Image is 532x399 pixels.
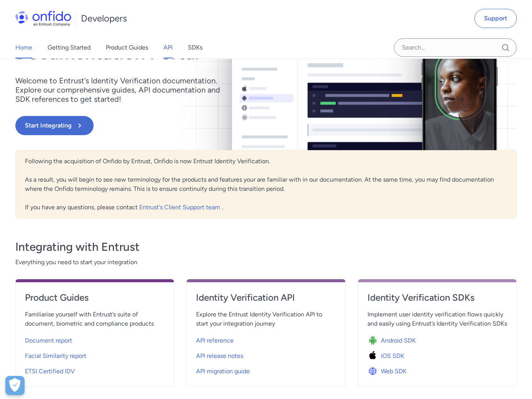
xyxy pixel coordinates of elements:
span: Everything you need to start your integration [15,258,517,267]
p: Welcome to Entrust’s Identity Verification documentation. Explore our comprehensive guides, API d... [15,76,230,104]
button: Start Integrating [15,116,94,135]
img: Icon Web SDK [367,366,381,377]
a: Icon Web SDKWeb SDK [367,362,507,377]
span: API migration guide [196,367,250,376]
span: API reference [196,336,234,345]
a: API release notes [196,347,336,362]
span: API release notes [196,351,243,361]
div: Cookie Preferences [5,376,25,395]
a: Start Integrating [15,116,366,135]
a: Identity Verification SDKs [367,291,507,310]
span: Android SDK [381,336,416,345]
a: Facial Similarity report [25,347,165,362]
h4: Identity Verification API [196,291,336,304]
a: Home [15,37,32,58]
span: Document report [25,336,72,345]
img: Icon iOS SDK [367,351,381,361]
a: Product Guides [106,37,148,58]
a: Document report [25,331,165,347]
button: Open Preferences [5,376,25,395]
h3: Integrating with Entrust [15,239,517,255]
span: Explore the Entrust Identity Verification API to start your integration journey [196,310,336,328]
a: API migration guide [196,362,336,377]
a: Getting Started [48,37,91,58]
input: Onfido search input field [394,38,517,57]
a: Entrust's Client Support team [139,204,222,211]
div: Following the acquisition of Onfido by Entrust, Onfido is now Entrust Identity Verification. As a... [15,150,517,219]
span: Web SDK [381,367,407,376]
img: Icon Android SDK [367,335,381,346]
span: Facial Similarity report [25,351,86,361]
a: Identity Verification API [196,291,336,310]
span: Implement user identity verification flows quickly and easily using Entrust’s Identity Verificati... [367,310,507,328]
h1: Developers [81,12,127,25]
span: Familiarise yourself with Entrust’s suite of document, biometric and compliance products [25,310,165,328]
a: API [163,37,173,58]
a: Icon Android SDKAndroid SDK [367,331,507,347]
a: Product Guides [25,291,165,310]
a: ETSI Certified IDV [25,362,165,377]
a: API reference [196,331,336,347]
span: iOS SDK [381,351,404,361]
h4: Identity Verification SDKs [367,291,507,304]
h4: Product Guides [25,291,165,304]
a: Support [474,9,517,28]
img: Onfido Logo [15,11,71,26]
a: SDKs [188,37,203,58]
a: Icon iOS SDKiOS SDK [367,347,507,362]
span: ETSI Certified IDV [25,367,75,376]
